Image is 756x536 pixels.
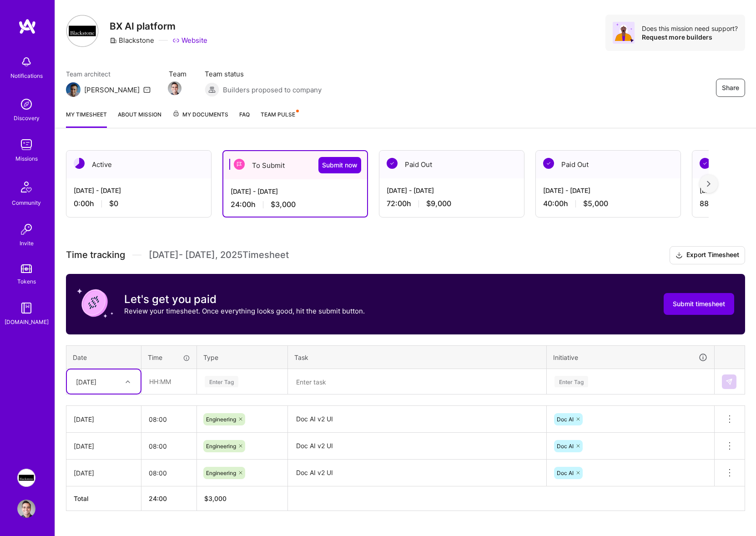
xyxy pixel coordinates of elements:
button: Submit timesheet [664,293,734,315]
img: tokens [21,264,32,273]
div: To Submit [223,151,367,179]
div: [DOMAIN_NAME] [5,317,49,327]
span: Doc AI [557,443,574,450]
i: icon Download [675,251,683,260]
div: [DATE] [74,468,134,478]
div: Paid Out [536,151,680,178]
img: Company Logo [66,15,99,47]
span: [DATE] - [DATE] , 2025 Timesheet [149,249,289,261]
button: Export Timesheet [670,246,745,264]
img: teamwork [17,136,35,154]
img: User Avatar [17,500,35,518]
img: To Submit [234,159,245,170]
span: Submit timesheet [673,299,725,308]
span: $3,000 [271,200,296,209]
img: guide book [17,299,35,317]
img: discovery [17,95,35,113]
div: [DATE] - [DATE] [387,186,517,195]
a: About Mission [118,110,161,128]
div: 72:00 h [387,199,517,208]
img: Active [74,158,85,169]
span: Time tracking [66,249,125,261]
span: Team architect [66,69,151,79]
textarea: Doc AI v2 UI [289,460,545,485]
h3: Let's get you paid [124,293,365,306]
img: Builders proposed to company [205,82,219,97]
textarea: Doc AI v2 UI [289,407,545,432]
th: Date [66,345,141,369]
div: Blackstone [110,35,154,45]
h3: BX AI platform [110,20,207,32]
span: Team status [205,69,322,79]
a: My Documents [172,110,228,128]
div: Community [12,198,41,207]
img: Blackstone: BX AI platform [17,469,35,487]
span: Share [722,83,739,92]
div: [DATE] - [DATE] [231,187,360,196]
button: Submit now [318,157,361,173]
a: User Avatar [15,500,38,518]
div: [DATE] [76,377,96,386]
img: Invite [17,220,35,238]
i: icon Mail [143,86,151,93]
img: logo [18,18,36,35]
img: Submit [726,378,733,385]
span: $9,000 [426,199,451,208]
img: Paid Out [700,158,711,169]
img: Team Architect [66,82,81,97]
span: Doc AI [557,470,574,476]
div: Notifications [10,71,43,81]
div: Missions [15,154,38,163]
i: icon CompanyGray [110,37,117,44]
span: Submit now [322,161,358,170]
span: Builders proposed to company [223,85,322,95]
a: Team Member Avatar [169,81,181,96]
th: Type [197,345,288,369]
img: Team Member Avatar [168,81,181,95]
a: FAQ [239,110,250,128]
th: Task [288,345,547,369]
th: Total [66,486,141,511]
span: Engineering [206,470,236,476]
div: [PERSON_NAME] [84,85,140,95]
span: $0 [109,199,118,208]
img: coin [77,285,113,321]
a: Website [172,35,207,45]
div: Does this mission need support? [642,24,738,33]
th: 24:00 [141,486,197,511]
div: Request more builders [642,33,738,41]
span: Engineering [206,443,236,450]
button: Share [716,79,745,97]
span: Team Pulse [261,111,295,118]
div: Tokens [17,277,36,286]
span: Doc AI [557,416,574,423]
div: Paid Out [379,151,524,178]
input: HH:MM [141,461,197,485]
i: icon Chevron [126,379,130,384]
div: 0:00 h [74,199,204,208]
div: [DATE] - [DATE] [74,186,204,195]
div: Enter Tag [205,374,238,389]
div: Time [148,353,190,362]
input: HH:MM [141,407,197,431]
span: Engineering [206,416,236,423]
div: Initiative [553,352,708,363]
div: Enter Tag [554,374,588,389]
div: Invite [20,238,34,248]
a: My timesheet [66,110,107,128]
img: Avatar [613,22,635,44]
div: [DATE] [74,441,134,451]
div: Discovery [14,113,40,123]
p: Review your timesheet. Once everything looks good, hit the submit button. [124,306,365,316]
span: $ 3,000 [204,495,227,502]
div: 24:00 h [231,200,360,209]
div: Active [66,151,211,178]
input: HH:MM [142,369,196,394]
span: Team [169,69,186,79]
img: Community [15,176,37,198]
div: [DATE] [74,415,134,424]
img: bell [17,53,35,71]
img: Paid Out [387,158,398,169]
img: Paid Out [543,158,554,169]
span: My Documents [172,110,228,120]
